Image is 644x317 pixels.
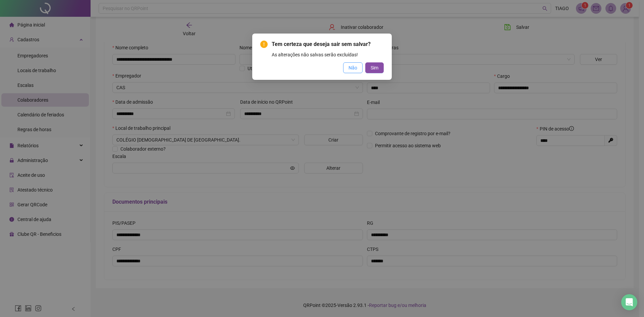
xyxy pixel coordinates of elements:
[260,41,268,48] span: exclamation-circle
[272,41,371,47] span: Tem certeza que deseja sair sem salvar?
[365,62,384,73] button: Sim
[348,64,357,71] span: Não
[621,294,637,310] div: Open Intercom Messenger
[272,52,358,57] span: As alterações não salvas serão excluídas!
[343,62,363,73] button: Não
[371,64,378,71] span: Sim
